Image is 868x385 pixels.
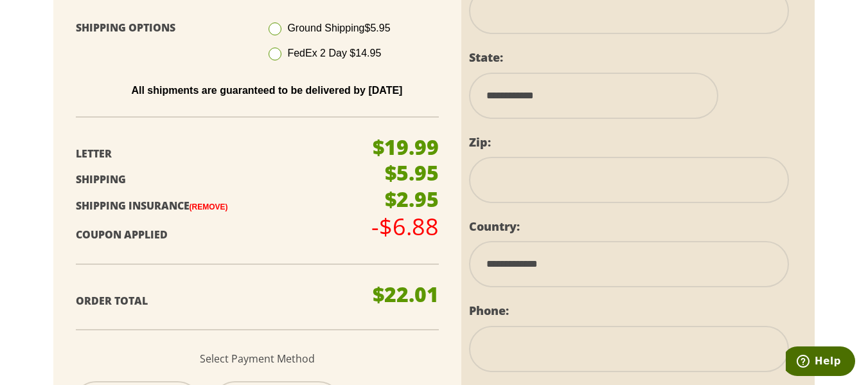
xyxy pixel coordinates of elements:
[76,226,375,244] p: Coupon Applied
[76,145,375,163] p: Letter
[469,219,520,234] label: Country:
[371,215,439,238] p: -$6.88
[76,170,375,189] p: Shipping
[786,346,855,379] iframe: Opens a widget where you can find more information
[469,303,509,318] label: Phone:
[76,350,439,368] p: Select Payment Method
[469,134,491,150] label: Zip:
[373,137,439,157] p: $19.99
[76,292,375,310] p: Order Total
[76,197,375,215] p: Shipping Insurance
[287,48,381,58] span: FedEx 2 Day $14.95
[85,85,449,96] p: All shipments are guaranteed to be delivered by [DATE]
[365,22,391,33] span: $5.95
[385,163,439,183] p: $5.95
[76,19,248,37] p: Shipping Options
[287,22,390,33] span: Ground Shipping
[373,284,439,305] p: $22.01
[190,202,228,211] a: (Remove)
[385,189,439,210] p: $2.95
[469,49,503,65] label: State:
